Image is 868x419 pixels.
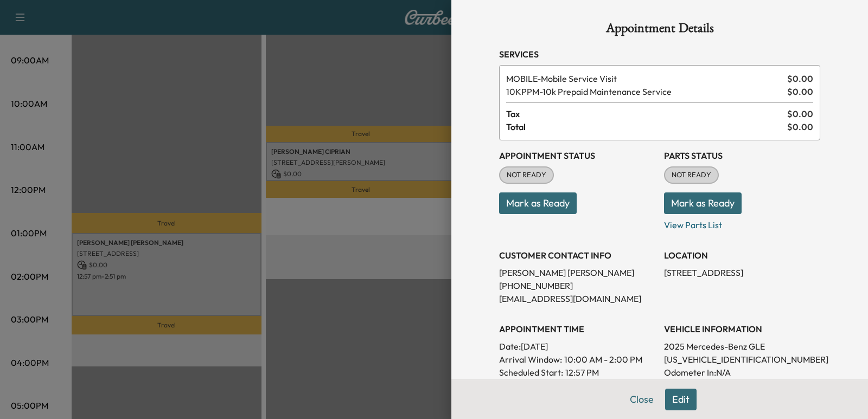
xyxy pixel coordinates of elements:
span: Mobile Service Visit [506,72,783,85]
h3: Services [499,48,820,61]
span: Tax [506,107,787,120]
p: [PHONE_NUMBER] [499,279,655,292]
span: $ 0.00 [787,72,813,85]
button: Mark as Ready [664,192,742,214]
h3: Parts Status [664,149,820,162]
h3: APPOINTMENT TIME [499,323,655,336]
span: NOT READY [500,170,553,181]
span: Total [506,120,787,133]
p: [STREET_ADDRESS] [664,266,820,279]
button: Close [623,389,661,410]
button: Edit [665,389,697,410]
button: Mark as Ready [499,192,577,214]
span: $ 0.00 [787,107,813,120]
span: $ 0.00 [787,85,813,98]
p: Date: [DATE] [499,340,655,353]
p: View Parts List [664,214,820,231]
p: Odometer In: N/A [664,366,820,379]
p: [US_VEHICLE_IDENTIFICATION_NUMBER] [664,353,820,366]
h3: LOCATION [664,249,820,262]
span: NOT READY [665,170,718,181]
p: 2:51 PM [560,379,589,392]
p: 2025 Mercedes-Benz GLE [664,340,820,353]
p: [PERSON_NAME] [PERSON_NAME] [499,266,655,279]
h3: CUSTOMER CONTACT INFO [499,249,655,262]
h3: VEHICLE INFORMATION [664,323,820,336]
span: 10k Prepaid Maintenance Service [506,85,783,98]
p: [EMAIL_ADDRESS][DOMAIN_NAME] [499,292,655,305]
p: 12:57 PM [565,366,599,379]
span: 10:00 AM - 2:00 PM [564,353,642,366]
p: Arrival Window: [499,353,655,366]
p: Scheduled Start: [499,366,563,379]
span: $ 0.00 [787,120,813,133]
h3: Appointment Status [499,149,655,162]
p: Scheduled End: [499,379,558,392]
p: Odometer Out: N/A [664,379,820,392]
h1: Appointment Details [499,22,820,39]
